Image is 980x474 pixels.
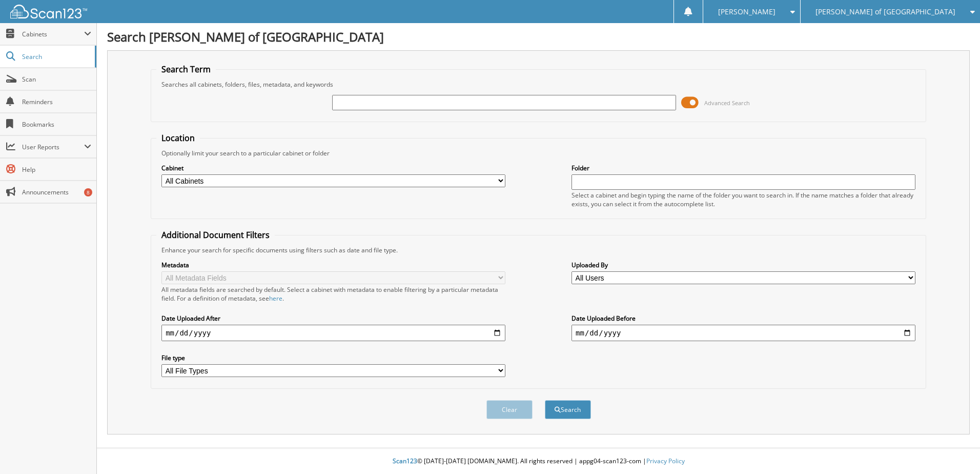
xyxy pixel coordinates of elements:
div: © [DATE]-[DATE] [DOMAIN_NAME]. All rights reserved | appg04-scan123-com | [97,449,980,474]
span: Bookmarks [22,120,91,129]
img: scan123-logo-white.svg [10,5,87,18]
h1: Search [PERSON_NAME] of [GEOGRAPHIC_DATA] [107,28,970,45]
span: [PERSON_NAME] [718,9,775,15]
button: Clear [486,400,533,419]
div: All metadata fields are searched by default. Select a cabinet with metadata to enable filtering b... [161,285,505,303]
span: [PERSON_NAME] of [GEOGRAPHIC_DATA] [815,9,955,15]
div: Optionally limit your search to a particular cabinet or folder [156,149,921,157]
span: Reminders [22,97,91,106]
span: Help [22,165,91,174]
a: here [269,294,282,303]
label: Uploaded By [571,261,915,269]
label: File type [161,353,505,362]
div: 8 [84,188,92,196]
div: Searches all cabinets, folders, files, metadata, and keywords [156,80,921,89]
span: Scan123 [393,457,417,465]
span: Search [22,52,90,61]
label: Metadata [161,261,505,269]
div: Select a cabinet and begin typing the name of the folder you want to search in. If the name match... [571,191,915,208]
div: Enhance your search for specific documents using filters such as date and file type. [156,246,921,254]
legend: Search Term [156,64,216,75]
button: Search [545,400,591,419]
span: Advanced Search [704,99,750,107]
span: Scan [22,75,91,84]
input: end [571,325,915,341]
legend: Location [156,132,200,144]
label: Cabinet [161,164,505,172]
a: Privacy Policy [646,457,685,465]
span: Cabinets [22,30,84,38]
input: start [161,325,505,341]
legend: Additional Document Filters [156,229,275,241]
span: User Reports [22,143,84,151]
label: Folder [571,164,915,172]
span: Announcements [22,188,91,196]
label: Date Uploaded Before [571,314,915,323]
label: Date Uploaded After [161,314,505,323]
